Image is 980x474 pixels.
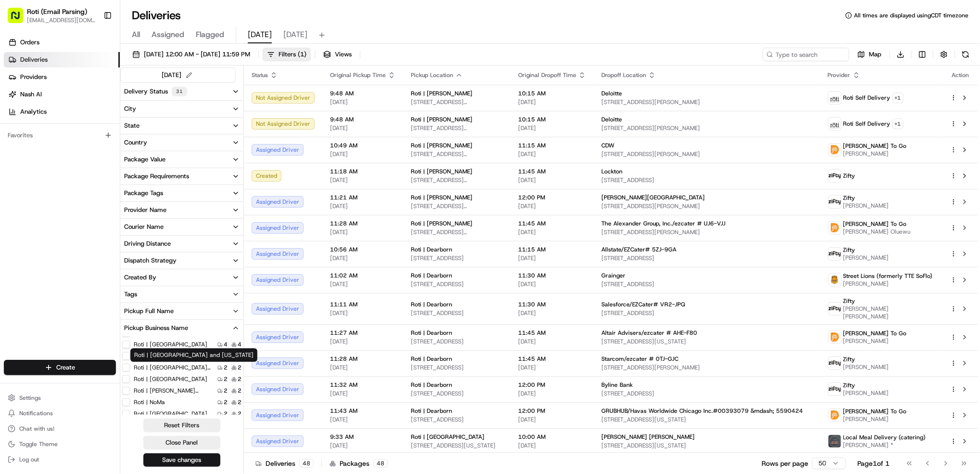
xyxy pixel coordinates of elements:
h1: Deliveries [132,8,181,23]
span: [STREET_ADDRESS][PERSON_NAME] [601,228,813,236]
button: Country [120,134,243,151]
span: [STREET_ADDRESS] [411,416,503,423]
a: Nash AI [4,87,120,102]
span: 4 [224,341,228,348]
span: [DATE] [330,228,395,236]
img: zifty-logo-trans-sq.png [828,248,841,260]
button: Views [319,48,356,61]
a: Analytics [4,104,120,119]
span: 11:45 AM [518,355,586,363]
span: [STREET_ADDRESS] [411,338,503,345]
span: [STREET_ADDRESS] [601,390,813,397]
button: Pickup Business Name [120,320,243,336]
button: See all [149,123,175,135]
div: 31 [172,87,187,96]
button: Package Tags [120,185,243,201]
span: Roti Self Delivery [843,94,891,102]
span: Provider [828,71,851,79]
span: 11:30 AM [518,272,586,279]
span: 9:33 AM [330,433,395,441]
span: Views [335,50,352,59]
span: 2 [238,364,242,371]
img: zifty-logo-trans-sq.png [828,383,841,395]
span: Roti | [PERSON_NAME] [411,168,472,175]
span: Chat with us! [19,425,54,433]
span: [DATE] [518,254,586,262]
span: Deloitte [601,116,622,123]
span: 4 [238,341,242,348]
span: [STREET_ADDRESS][PERSON_NAME] [411,124,503,132]
a: Deliveries [4,52,120,67]
span: Pickup Location [411,71,453,79]
span: [STREET_ADDRESS][PERSON_NAME] [411,228,503,236]
span: 2 [224,375,228,383]
span: Zifty [843,355,855,363]
button: Provider Name [120,202,243,218]
button: Filters(1) [263,48,311,61]
label: Roti | NoMa [134,398,165,406]
span: [STREET_ADDRESS][US_STATE] [601,416,813,423]
span: [STREET_ADDRESS] [601,254,813,262]
img: Masood Aslam [10,140,25,156]
span: 2 [224,364,228,371]
span: [STREET_ADDRESS] [411,254,503,262]
span: 2 [224,387,228,395]
span: [DATE] [518,442,586,449]
img: zifty-logo-trans-sq.png [828,357,841,369]
div: State [124,121,140,130]
span: [DATE] [330,254,395,262]
span: Roti | [PERSON_NAME] [411,90,472,97]
span: 11:28 AM [330,220,395,227]
div: Roti | [GEOGRAPHIC_DATA] and [US_STATE] [130,348,257,362]
span: [PERSON_NAME] [843,363,889,371]
span: 11:15 AM [518,142,586,149]
span: 11:27 AM [330,329,395,337]
div: Favorites [4,128,116,143]
span: Roti | Dearborn [411,381,452,389]
span: Original Pickup Time [330,71,386,79]
img: zifty-logo-trans-sq.png [828,170,841,182]
button: Roti (Email Parsing)[EMAIL_ADDRESS][DOMAIN_NAME] [4,4,100,27]
div: Dispatch Strategy [124,256,177,265]
button: Toggle Theme [4,437,116,451]
button: Created By [120,269,243,286]
span: [DATE] [518,416,586,423]
div: Package Tags [124,189,163,197]
span: Zifty [843,172,855,180]
div: Packages [330,459,388,468]
span: [DATE] [85,149,105,157]
img: profile_roti_self_delivery.png [828,118,841,130]
span: [STREET_ADDRESS][US_STATE] [601,338,813,345]
span: [STREET_ADDRESS][PERSON_NAME] [411,176,503,184]
a: Providers [4,69,120,85]
span: Orders [20,38,39,47]
span: [STREET_ADDRESS][PERSON_NAME] [411,98,503,106]
span: Deloitte [601,90,622,97]
span: 9:48 AM [330,116,395,123]
div: We're available if you need us! [43,102,132,109]
button: +1 [892,92,904,103]
p: Rows per page [762,459,808,468]
span: [DATE] [283,29,307,40]
button: Chat with us! [4,422,116,435]
span: [DATE] [330,309,395,317]
div: Start new chat [43,92,158,102]
button: Package Requirements [120,168,243,184]
span: [DATE] [330,98,395,106]
span: [PERSON_NAME] [843,389,889,397]
button: +1 [892,118,904,129]
span: Toggle Theme [19,440,58,448]
p: Welcome 👋 [10,39,175,54]
span: 11:02 AM [330,272,395,279]
span: API Documentation [91,189,154,199]
a: 💻API Documentation [77,185,158,203]
div: Pickup Full Name [124,307,174,316]
span: 9:48 AM [330,90,395,97]
span: 11:11 AM [330,301,395,308]
button: Reset Filters [143,419,220,432]
button: Save changes [143,453,220,467]
button: [EMAIL_ADDRESS][DOMAIN_NAME] [27,16,96,24]
span: [STREET_ADDRESS][PERSON_NAME] [601,98,813,106]
span: 11:21 AM [330,194,395,201]
span: [DATE] [248,29,272,40]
